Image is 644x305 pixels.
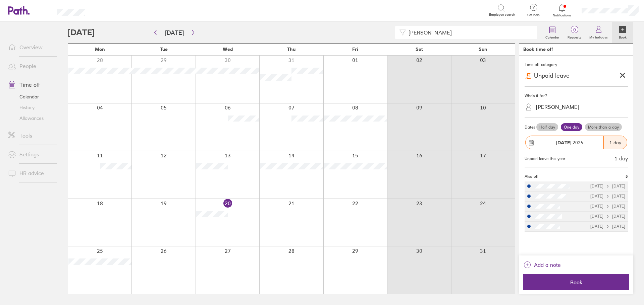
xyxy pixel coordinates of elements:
[523,274,629,290] button: Book
[523,259,561,270] button: Add a note
[406,26,533,39] input: Filter by employee
[416,47,423,52] span: Sat
[3,41,57,54] a: Overview
[3,113,57,124] a: Allowances
[287,47,296,52] span: Thu
[585,22,612,43] a: My holidays
[551,13,573,17] span: Notifications
[590,214,625,219] div: [DATE] [DATE]
[525,125,535,130] span: Dates
[489,13,515,17] span: Employee search
[160,47,168,52] span: Tue
[541,33,563,40] label: Calendar
[556,140,571,146] strong: [DATE]
[626,174,628,179] span: 5
[551,3,573,17] a: Notifications
[585,33,612,40] label: My holidays
[536,123,558,131] label: Half day
[556,140,583,145] span: 2025
[523,13,544,17] span: Get help
[590,204,625,209] div: [DATE] [DATE]
[95,47,105,52] span: Mon
[352,47,358,52] span: Fri
[3,78,57,91] a: Time off
[563,22,585,43] a: 0Requests
[3,102,57,113] a: History
[585,123,622,131] label: More than a day
[614,155,628,161] div: 1 day
[525,156,566,161] div: Unpaid leave this year
[3,59,57,73] a: People
[561,123,582,131] label: One day
[590,184,625,188] div: [DATE] [DATE]
[590,194,625,199] div: [DATE] [DATE]
[223,47,233,52] span: Wed
[563,33,585,40] label: Requests
[160,27,189,38] button: [DATE]
[3,129,57,142] a: Tools
[528,279,625,285] span: Book
[590,224,625,229] div: [DATE] [DATE]
[525,132,628,153] button: [DATE] 20251 day
[536,104,579,110] div: [PERSON_NAME]
[615,33,631,40] label: Book
[603,136,627,149] div: 1 day
[523,47,553,52] div: Book time off
[479,47,487,52] span: Sun
[525,91,628,101] div: Who's it for?
[541,22,563,43] a: Calendar
[3,91,57,102] a: Calendar
[525,60,628,70] div: Time off category
[612,22,633,43] a: Book
[3,148,57,161] a: Settings
[3,166,57,180] a: HR advice
[534,259,561,270] span: Add a note
[534,72,570,79] span: Unpaid leave
[103,7,120,13] div: Search
[525,174,539,179] span: Also off
[563,27,585,32] span: 0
